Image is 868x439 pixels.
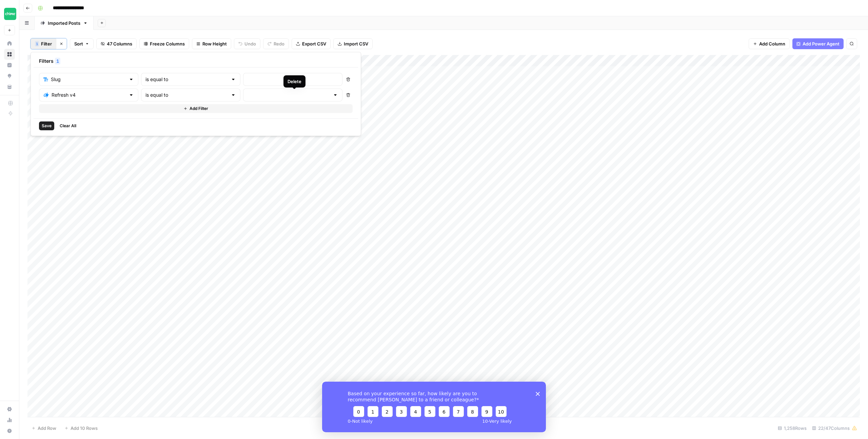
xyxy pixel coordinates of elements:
button: Undo [234,38,260,49]
span: Row Height [202,40,227,47]
button: Export CSV [292,38,331,49]
span: Filter [41,40,52,47]
a: Opportunities [4,71,15,81]
button: Save [39,121,54,130]
button: Freeze Columns [139,38,189,49]
div: 1 [55,58,60,64]
button: Add Power Agent [792,38,844,49]
a: Imported Posts [35,16,94,30]
button: Help + Support [4,425,15,436]
div: 1Filter [31,52,361,136]
span: Add Power Agent [803,40,840,47]
button: Import CSV [333,38,373,49]
span: Sort [74,40,83,47]
span: Export CSV [302,40,326,47]
span: Add 10 Rows [71,425,98,432]
button: Add 10 Rows [60,423,102,434]
button: 1Filter [31,38,56,49]
span: Add Column [759,40,785,47]
button: Row Height [192,38,231,49]
button: Add Column [749,38,790,49]
button: Add Filter [39,104,353,113]
div: 1,258 Rows [775,423,809,434]
a: Usage [4,415,15,425]
a: Insights [4,60,15,71]
span: Redo [274,40,284,47]
button: Sort [70,38,94,49]
span: Undo [244,40,256,47]
span: Freeze Columns [150,40,185,47]
a: Settings [4,404,15,415]
img: Chime Logo [4,8,16,20]
span: Import CSV [344,40,368,47]
a: Home [4,38,15,49]
span: 47 Columns [107,40,132,47]
button: Clear All [57,121,79,130]
a: Your Data [4,81,15,92]
div: 1 [35,41,39,46]
span: 1 [36,41,38,46]
div: Imported Posts [48,20,80,26]
button: Redo [263,38,289,49]
span: 1 [56,58,59,64]
div: Filters [34,55,358,68]
input: Refresh v4 [52,92,126,98]
div: Delete [288,78,301,85]
button: Add Row [27,423,60,434]
input: Slug [51,76,126,83]
span: Save [42,123,52,129]
a: Browse [4,49,15,60]
div: 22/47 Columns [809,423,860,434]
span: Add Filter [190,106,208,112]
input: is equal to [145,76,228,83]
iframe: Survey from AirOps [322,382,546,432]
button: Workspace: Chime [4,5,15,22]
span: Clear All [60,123,76,129]
input: is equal to [145,92,228,98]
button: 47 Columns [96,38,137,49]
span: Add Row [38,425,56,432]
